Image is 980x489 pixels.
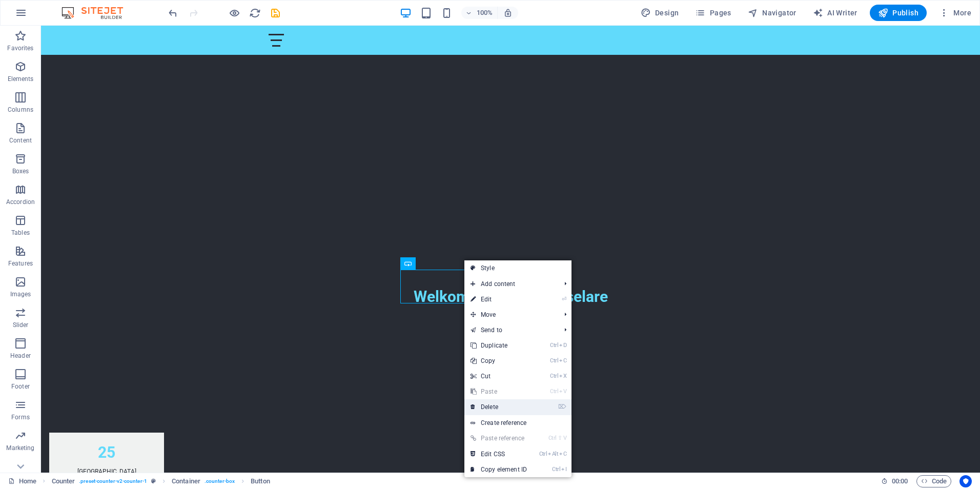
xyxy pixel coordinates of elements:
i: ⌦ [558,403,566,410]
p: Features [8,259,33,268]
a: CtrlICopy element ID [464,462,533,477]
p: Accordion [6,198,35,206]
h6: 100% [477,7,493,19]
span: . preset-counter-v2-counter-1 [79,475,147,487]
button: Navigator [744,5,801,21]
span: Move [464,307,556,322]
a: CtrlCCopy [464,353,533,369]
a: Style [464,260,571,276]
button: Code [916,475,951,487]
button: Usercentrics [959,475,972,487]
span: . counter-box [205,475,235,487]
a: Ctrl⇧VPaste reference [464,431,533,446]
button: 100% [461,7,498,19]
i: Alt [548,451,558,457]
i: C [559,357,566,364]
i: Ctrl [548,435,557,441]
button: More [935,5,975,21]
p: Boxes [12,167,29,175]
span: AI Writer [813,8,857,18]
a: CtrlXCut [464,369,533,384]
button: undo [167,7,179,19]
a: CtrlDDuplicate [464,338,533,353]
a: ⌦Delete [464,399,533,415]
button: Pages [691,5,735,21]
i: This element is a customizable preset [151,478,156,484]
a: Create reference [464,415,571,431]
span: Click to select. Double-click to edit [172,475,200,487]
h6: Session time [881,475,908,487]
nav: breadcrumb [52,475,270,487]
button: AI Writer [809,5,862,21]
img: Editor Logo [59,7,136,19]
p: Content [9,136,32,145]
span: Code [921,475,947,487]
i: C [559,451,566,457]
a: ⏎Edit [464,292,533,307]
i: On resize automatically adjust zoom level to fit chosen device. [503,8,513,17]
span: Click to select. Double-click to edit [52,475,75,487]
i: X [559,373,566,379]
p: Slider [13,321,29,329]
span: More [939,8,971,18]
a: Click to cancel selection. Double-click to open Pages [8,475,36,487]
button: save [269,7,281,19]
i: I [561,466,566,473]
span: Add content [464,276,556,292]
button: Publish [870,5,927,21]
p: Marketing [6,444,34,452]
i: Ctrl [552,466,560,473]
p: Forms [11,413,30,421]
p: Images [10,290,31,298]
span: Navigator [748,8,797,18]
i: Ctrl [550,388,558,395]
span: Design [641,8,679,18]
i: Ctrl [550,342,558,349]
p: Columns [8,106,33,114]
p: Footer [11,382,30,391]
i: ⏎ [562,296,566,302]
i: ⇧ [558,435,562,441]
i: D [559,342,566,349]
i: Undo: Add element (Ctrl+Z) [167,7,179,19]
i: V [559,388,566,395]
p: Favorites [7,44,33,52]
i: Save (Ctrl+S) [270,7,281,19]
a: CtrlVPaste [464,384,533,399]
i: V [563,435,566,441]
button: Design [637,5,683,21]
span: : [899,477,901,485]
a: CtrlAltCEdit CSS [464,446,533,462]
p: Header [10,352,31,360]
button: reload [249,7,261,19]
span: 00 00 [892,475,908,487]
p: Elements [8,75,34,83]
i: Ctrl [550,357,558,364]
p: Tables [11,229,30,237]
i: Reload page [249,7,261,19]
a: Send to [464,322,556,338]
i: Ctrl [550,373,558,379]
i: Ctrl [539,451,547,457]
span: Publish [878,8,918,18]
span: Click to select. Double-click to edit [251,475,270,487]
span: Pages [695,8,731,18]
